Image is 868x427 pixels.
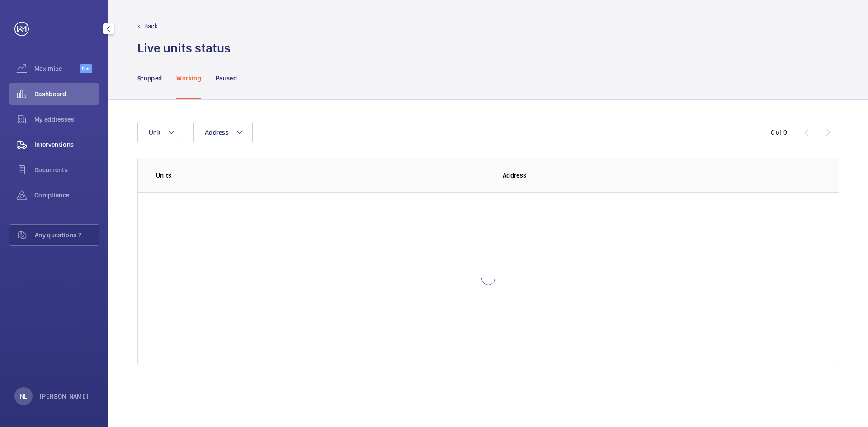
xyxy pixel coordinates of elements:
span: My addresses [34,115,99,124]
p: Back [144,22,158,31]
span: Dashboard [34,89,99,99]
span: Interventions [34,140,99,149]
span: Unit [149,129,160,136]
span: Compliance [34,191,99,200]
span: Address [205,129,229,136]
div: 0 of 0 [771,128,787,137]
span: Any questions ? [35,230,99,239]
h1: Live units status [137,40,231,56]
button: Address [193,122,253,143]
span: Documents [34,165,99,174]
p: Units [156,171,488,180]
p: [PERSON_NAME] [40,392,89,401]
p: Stopped [137,74,162,83]
p: Paused [216,74,237,83]
span: Beta [80,64,92,73]
p: Working [176,74,201,83]
button: Unit [137,122,184,143]
p: NL [20,392,27,401]
p: Address [503,171,821,180]
span: Maximize [34,64,80,73]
